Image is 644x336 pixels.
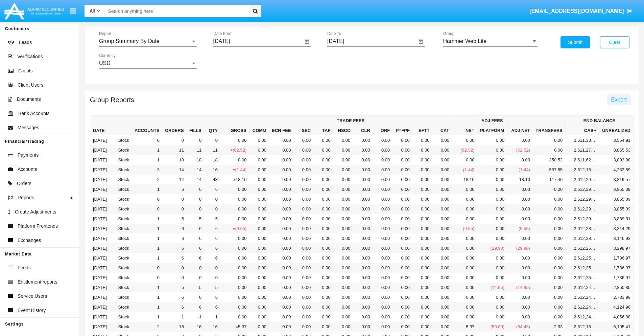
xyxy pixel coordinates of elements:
td: 0.00 [353,224,373,233]
h5: Group Reports [90,97,134,103]
td: 0.00 [353,155,373,165]
td: 1 [132,155,162,165]
td: 0.00 [220,204,249,214]
td: 0.00 [373,214,393,224]
td: 0.00 [333,165,353,175]
td: 2,612,294.59 [565,194,599,204]
span: Feeds [18,264,31,271]
td: 0.00 [507,135,533,145]
td: 0.00 [507,204,533,214]
td: 3,554.91 [599,135,634,145]
td: 0.00 [333,184,353,194]
td: 0.00 [477,184,507,194]
td: 0.00 [269,194,294,204]
td: 0.00 [269,224,294,233]
td: 0.00 [333,145,353,155]
td: 0.00 [333,175,353,184]
td: 3,855.09 [599,204,634,214]
span: Messages [18,124,39,131]
th: EFTT [412,126,432,135]
td: 6 [204,224,220,233]
th: Qty [204,116,220,136]
td: 2,612,294.59 [565,175,599,184]
td: 350.52 [533,155,565,165]
td: 0.00 [313,194,333,204]
th: Fills [187,116,204,136]
td: 0.00 [533,224,565,233]
span: Entitlement reports [18,278,57,286]
span: [EMAIL_ADDRESS][DOMAIN_NAME] [529,8,624,14]
td: 0.00 [313,224,333,233]
td: 1 [132,224,162,233]
td: (62.52) [452,145,477,155]
td: 0.00 [249,204,269,214]
td: 11 [187,145,204,155]
span: Platform Frontends [18,223,58,230]
td: 0.00 [353,214,373,224]
input: Search [105,5,247,17]
td: 0.00 [392,135,412,145]
td: 0 [132,135,162,145]
td: 0.00 [269,233,294,243]
td: 0.00 [249,194,269,204]
td: 0.00 [220,233,249,243]
td: 0.00 [294,224,314,233]
td: 0.00 [294,155,314,165]
th: CLR [353,126,373,135]
td: 0.00 [392,194,412,204]
td: [DATE] [90,145,110,155]
span: USD [99,60,111,66]
th: TAF [313,126,333,135]
a: All [85,7,105,15]
td: 0.00 [333,135,353,145]
td: (1.44) [452,165,477,175]
td: 0.00 [269,204,294,214]
td: 0.00 [294,214,314,224]
td: [DATE] [90,184,110,194]
td: 0.00 [294,184,314,194]
td: 0.00 [477,204,507,214]
td: 0.00 [412,135,432,145]
td: 0.00 [220,135,249,145]
td: Stock [110,155,132,165]
td: 3,855.09 [599,194,634,204]
td: 0.00 [373,155,393,165]
td: 0.00 [353,135,373,145]
td: 1 [132,214,162,224]
td: 0.00 [452,184,477,194]
td: 0 [187,194,204,204]
td: 2,611,272.16 [565,145,599,155]
td: 0.00 [432,224,452,233]
td: 0.00 [392,145,412,155]
td: 0.00 [477,165,507,175]
td: 18.10 [507,175,533,184]
td: 0.00 [533,135,565,145]
td: 2,612,285.04 [565,224,599,233]
td: 0.00 [373,194,393,204]
td: 0.00 [353,204,373,214]
span: Service Users [18,293,47,300]
td: 2,611,334.68 [565,135,599,145]
td: 0.00 [269,175,294,184]
td: [DATE] [90,155,110,165]
td: 0 [162,194,187,204]
td: (1.44) [220,165,249,175]
td: 0.00 [412,214,432,224]
td: 0.00 [452,204,477,214]
td: 16 [204,165,220,175]
td: [DATE] [90,165,110,175]
td: 6 [204,184,220,194]
td: 2,612,159.10 [565,165,599,175]
td: 18.10 [220,175,249,184]
td: 18 [204,155,220,165]
td: 0 [187,135,204,145]
td: 0.00 [477,155,507,165]
td: 0.00 [333,204,353,214]
td: 0.00 [412,155,432,165]
td: 3,893.88 [599,155,634,165]
td: 0.00 [249,175,269,184]
td: 0 [204,194,220,204]
span: Event History [18,307,46,314]
button: Export [607,94,631,105]
td: 0.00 [432,155,452,165]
